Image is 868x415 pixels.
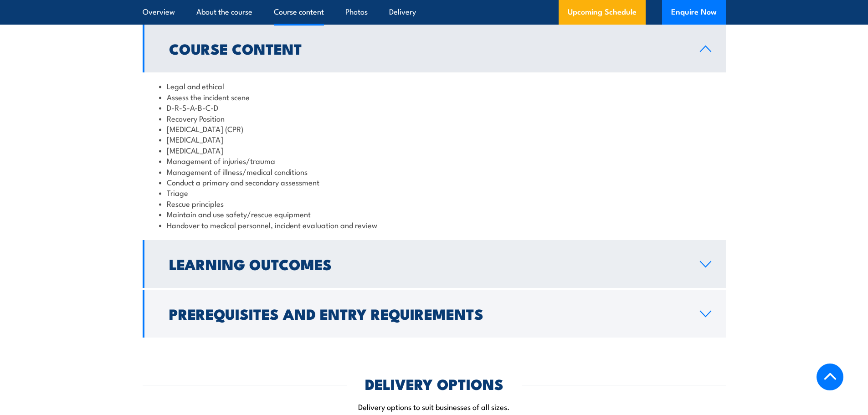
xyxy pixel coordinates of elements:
[143,25,726,72] a: Course Content
[143,290,726,338] a: Prerequisites and Entry Requirements
[365,377,503,390] h2: DELIVERY OPTIONS
[159,187,709,198] li: Triage
[143,240,726,288] a: Learning Outcomes
[159,220,709,230] li: Handover to medical personnel, incident evaluation and review
[159,198,709,209] li: Rescue principles
[159,123,709,134] li: [MEDICAL_DATA] (CPR)
[143,401,726,412] p: Delivery options to suit businesses of all sizes.
[159,134,709,144] li: [MEDICAL_DATA]
[159,102,709,113] li: D-R-S-A-B-C-D
[169,257,685,270] h2: Learning Outcomes
[159,209,709,219] li: Maintain and use safety/rescue equipment
[169,307,685,320] h2: Prerequisites and Entry Requirements
[159,145,709,155] li: [MEDICAL_DATA]
[159,92,709,102] li: Assess the incident scene
[159,166,709,177] li: Management of illness/medical conditions
[159,177,709,187] li: Conduct a primary and secondary assessment
[169,42,685,55] h2: Course Content
[159,113,709,123] li: Recovery Position
[159,81,709,91] li: Legal and ethical
[159,155,709,166] li: Management of injuries/trauma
